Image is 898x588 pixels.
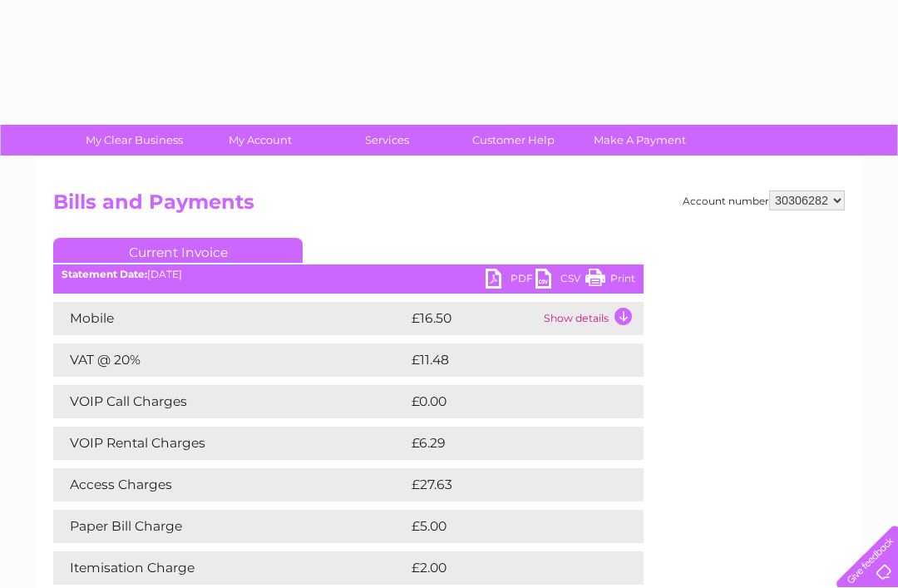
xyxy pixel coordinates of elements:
[53,343,407,377] td: VAT @ 20%
[53,510,407,543] td: Paper Bill Charge
[540,302,644,335] td: Show details
[62,268,147,280] b: Statement Date:
[407,427,604,460] td: £6.29
[407,385,605,418] td: £0.00
[192,125,329,156] a: My Account
[535,269,585,293] a: CSV
[571,125,708,156] a: Make A Payment
[407,343,607,377] td: £11.48
[318,125,456,156] a: Services
[53,302,407,335] td: Mobile
[445,125,582,156] a: Customer Help
[407,551,605,585] td: £2.00
[53,551,407,585] td: Itemisation Charge
[486,269,535,293] a: PDF
[407,510,605,543] td: £5.00
[407,468,609,502] td: £27.63
[407,302,540,335] td: £16.50
[683,190,845,210] div: Account number
[585,269,635,293] a: Print
[53,190,845,222] h2: Bills and Payments
[66,125,203,156] a: My Clear Business
[53,269,644,280] div: [DATE]
[53,427,407,460] td: VOIP Rental Charges
[53,238,303,263] a: Current Invoice
[53,468,407,502] td: Access Charges
[53,385,407,418] td: VOIP Call Charges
